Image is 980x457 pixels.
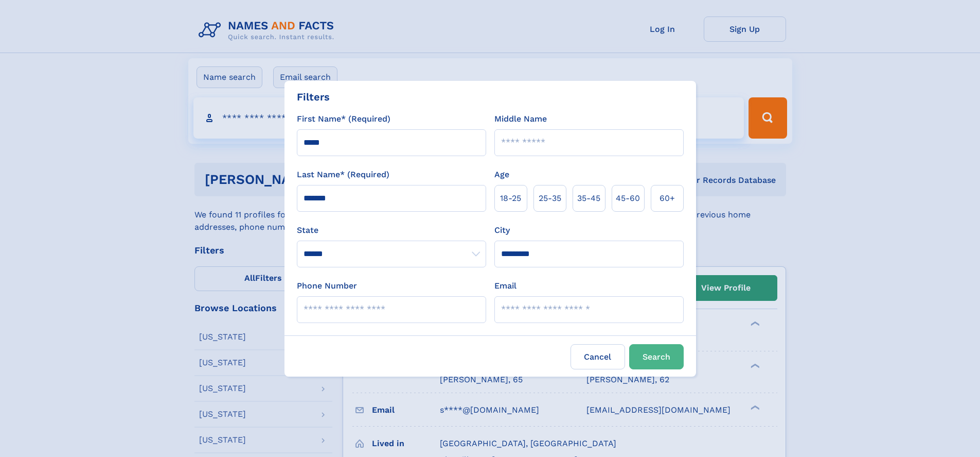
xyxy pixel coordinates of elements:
[577,192,600,205] span: 35‑45
[494,280,516,292] label: Email
[297,89,330,105] div: Filters
[494,224,510,236] label: City
[616,192,640,205] span: 45‑60
[500,192,521,205] span: 18‑25
[571,344,625,369] label: Cancel
[660,192,675,205] span: 60+
[297,168,389,181] label: Last Name* (Required)
[297,224,486,236] label: State
[297,280,357,292] label: Phone Number
[494,168,509,181] label: Age
[297,113,390,125] label: First Name* (Required)
[494,113,547,125] label: Middle Name
[539,192,561,205] span: 25‑35
[629,344,684,369] button: Search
